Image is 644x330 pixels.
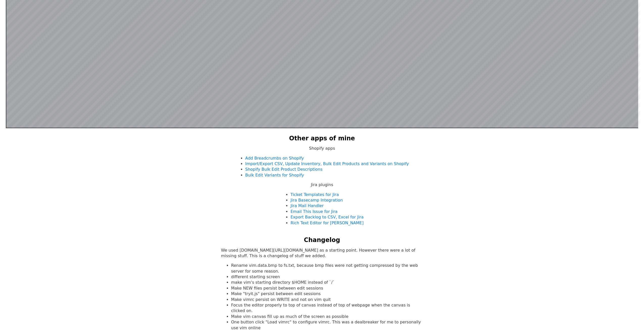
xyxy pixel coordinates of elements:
[245,167,323,172] a: Shopify Bulk Edit Product Descriptions
[290,192,339,197] a: Ticket Templates for Jira
[290,203,324,208] a: Jira Mail Handler
[245,156,304,161] a: Add Breadcrumbs on Shopify
[304,236,340,245] h2: Changelog
[231,274,423,280] li: different starting screen
[245,173,304,178] a: Bulk Edit Variants for Shopify
[245,161,409,166] a: Import/Export CSV, Update Inventory, Bulk Edit Products and Variants on Shopify
[289,134,355,143] h2: Other apps of mine
[290,215,363,219] a: Export Backlog to CSV, Excel for Jira
[231,297,423,302] li: Make vimrc persist on WRITE and not on vim quit
[231,302,423,314] li: Focus the editor properly to top of canvas instead of top of webpage when the canvas is clicked on.
[231,291,423,297] li: Make "tryit.js" persist between edit sessions
[231,263,423,274] li: Rename vim.data.bmp to fs.txt, because bmp files were not getting compressed by the web server fo...
[290,209,337,214] a: Email This Issue for Jira
[231,314,423,319] li: Make vim canvas fill up as much of the screen as possible
[290,198,343,203] a: Jira Basecamp Integration
[290,221,363,225] a: Rich Text Editor for [PERSON_NAME]
[231,285,423,291] li: Make NEW files persist between edit sessions
[231,280,423,285] li: make vim's starting directory $HOME instead of `/`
